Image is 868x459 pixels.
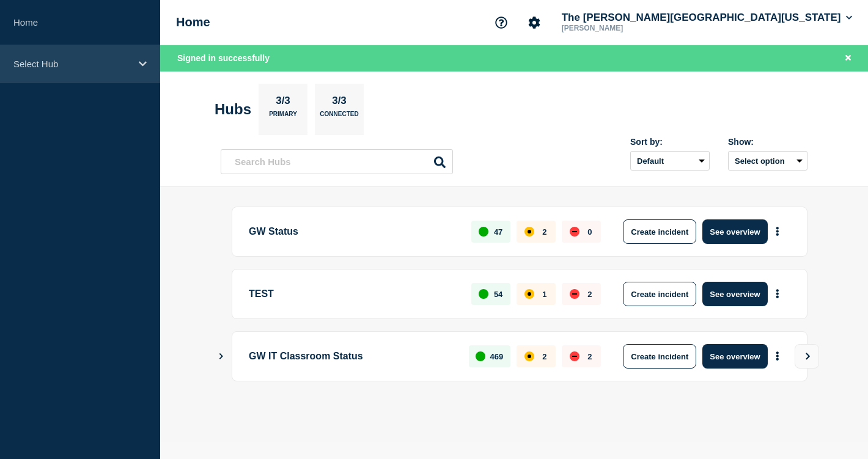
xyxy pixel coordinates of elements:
p: 0 [587,227,592,237]
button: Show Connected Hubs [218,352,224,361]
button: See overview [702,219,767,244]
p: GW Status [249,219,457,244]
button: Close banner [840,51,856,65]
div: affected [524,289,534,299]
select: Sort by [630,151,710,171]
p: 1 [542,290,546,299]
button: Account settings [521,10,547,35]
div: down [570,351,579,361]
h2: Hubs [215,101,251,118]
button: More actions [770,221,785,243]
button: Select option [728,151,807,171]
span: Signed in successfully [177,53,270,63]
p: GW IT Classroom Status [249,344,455,369]
button: See overview [702,282,767,306]
p: [PERSON_NAME] [559,24,686,32]
button: More actions [770,345,785,368]
p: Primary [269,111,297,123]
p: 469 [490,352,504,361]
p: TEST [249,282,457,306]
button: Create incident [623,219,696,244]
button: See overview [702,344,767,369]
button: View [795,344,819,369]
div: Sort by: [630,137,710,147]
button: Create incident [623,282,696,306]
button: Create incident [623,344,696,369]
div: up [479,227,488,237]
input: Search Hubs [221,149,453,174]
p: 2 [542,227,546,237]
div: up [476,351,485,361]
p: Select Hub [13,59,131,69]
p: 47 [494,227,502,237]
p: 54 [494,290,502,299]
div: affected [524,227,534,237]
p: Connected [320,111,358,123]
p: 2 [587,352,592,361]
p: 2 [542,352,546,361]
div: Show: [728,137,807,147]
p: 3/3 [271,95,295,111]
button: More actions [770,283,785,306]
button: The [PERSON_NAME][GEOGRAPHIC_DATA][US_STATE] [559,12,855,24]
button: Support [488,10,514,35]
p: 2 [587,290,592,299]
h1: Home [176,15,210,29]
div: up [479,289,488,299]
div: affected [524,351,534,361]
div: down [570,289,579,299]
p: 3/3 [328,95,351,111]
div: down [570,227,579,237]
